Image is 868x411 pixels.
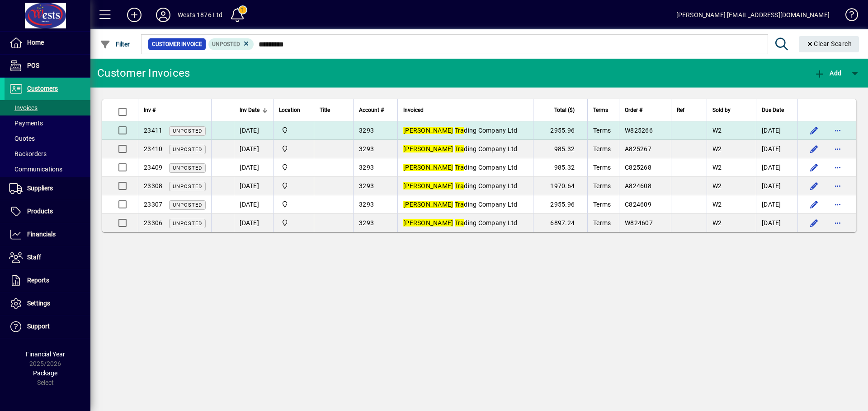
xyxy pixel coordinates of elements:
[807,197,821,212] button: Edit
[5,100,90,115] a: Invoices
[5,162,90,177] a: Communications
[403,127,517,134] span: ding Company Ltd
[403,105,528,115] div: Invoiced
[240,105,268,115] div: Inv Date
[9,166,62,173] span: Communications
[144,127,162,134] span: 23411
[27,85,58,92] span: Customers
[403,164,517,171] span: ding Company Ltd
[173,165,202,171] span: Unposted
[533,177,587,195] td: 1970.64
[533,158,587,177] td: 985.32
[27,323,50,330] span: Support
[27,39,44,46] span: Home
[234,140,273,158] td: [DATE]
[677,105,684,115] span: Ref
[625,182,651,189] span: A824608
[27,185,53,192] span: Suppliers
[712,201,722,208] span: W2
[806,40,852,47] span: Clear Search
[5,269,90,292] a: Reports
[807,160,821,175] button: Edit
[26,351,65,358] span: Financial Year
[625,219,653,226] span: W824607
[839,2,857,31] a: Knowledge Base
[812,65,844,81] button: Add
[625,127,653,134] span: W825266
[455,219,464,226] em: Tra
[593,219,611,226] span: Terms
[593,201,611,208] span: Terms
[625,201,651,208] span: C824609
[279,218,308,228] span: Wests Cordials
[144,201,162,208] span: 23307
[403,182,517,189] span: ding Company Ltd
[173,147,202,152] span: Unposted
[9,120,43,127] span: Payments
[756,195,797,214] td: [DATE]
[359,127,374,134] span: 3293
[5,32,90,54] a: Home
[5,177,90,200] a: Suppliers
[359,219,374,226] span: 3293
[27,300,50,307] span: Settings
[593,127,611,134] span: Terms
[144,182,162,189] span: 23308
[807,179,821,193] button: Edit
[279,181,308,191] span: Wests Cordials
[152,40,202,49] span: Customer Invoice
[712,182,722,189] span: W2
[756,214,797,232] td: [DATE]
[234,158,273,177] td: [DATE]
[100,41,130,48] span: Filter
[712,127,722,134] span: W2
[5,246,90,269] a: Staff
[234,177,273,195] td: [DATE]
[593,145,611,152] span: Terms
[625,164,651,171] span: C825268
[359,105,392,115] div: Account #
[178,8,222,22] div: Wests 1876 Ltd
[403,164,453,171] em: [PERSON_NAME]
[403,127,453,134] em: [PERSON_NAME]
[807,216,821,230] button: Edit
[712,145,722,152] span: W2
[320,105,348,115] div: Title
[120,7,149,23] button: Add
[27,208,53,215] span: Products
[173,128,202,134] span: Unposted
[173,221,202,226] span: Unposted
[756,158,797,177] td: [DATE]
[173,184,202,189] span: Unposted
[212,41,240,47] span: Unposted
[830,197,845,212] button: More options
[676,8,830,22] div: [PERSON_NAME] [EMAIL_ADDRESS][DOMAIN_NAME]
[359,105,384,115] span: Account #
[27,254,41,261] span: Staff
[359,145,374,152] span: 3293
[807,123,821,138] button: Edit
[403,182,453,189] em: [PERSON_NAME]
[279,105,308,115] div: Location
[403,219,517,226] span: ding Company Ltd
[403,145,453,152] em: [PERSON_NAME]
[830,160,845,175] button: More options
[279,105,300,115] span: Location
[279,125,308,135] span: Wests Cordials
[677,105,701,115] div: Ref
[5,223,90,246] a: Financials
[359,182,374,189] span: 3293
[5,131,90,146] a: Quotes
[144,219,162,226] span: 23306
[33,369,57,377] span: Package
[27,231,56,238] span: Financials
[240,105,259,115] span: Inv Date
[98,36,132,52] button: Filter
[403,201,453,208] em: [PERSON_NAME]
[279,162,308,172] span: Wests Cordials
[97,66,190,80] div: Customer Invoices
[762,105,792,115] div: Due Date
[5,292,90,315] a: Settings
[403,105,424,115] span: Invoiced
[593,164,611,171] span: Terms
